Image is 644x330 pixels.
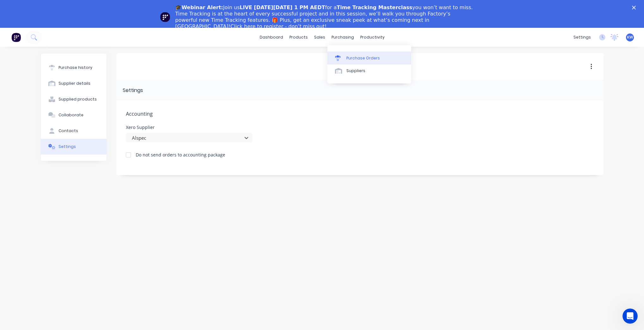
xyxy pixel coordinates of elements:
[41,107,107,123] button: Collaborate
[59,96,97,102] div: Supplied products
[126,110,594,118] span: Accounting
[59,112,84,118] div: Collaborate
[632,6,638,9] div: Close
[59,128,78,134] div: Contacts
[59,144,76,150] div: Settings
[175,4,474,30] div: Join us for a you won’t want to miss. Time Tracking is at the heart of every successful project a...
[41,123,107,139] button: Contacts
[123,87,143,94] div: Settings
[41,91,107,107] button: Supplied products
[59,65,92,70] div: Purchase history
[327,52,411,64] a: Purchase Orders
[160,12,170,22] img: Profile image for Team
[240,4,325,10] b: LIVE [DATE][DATE] 1 PM AEDT
[231,23,327,29] a: Click here to register - don’t miss out!
[41,60,107,76] button: Purchase history
[337,4,412,10] b: Time Tracking Masterclass
[59,81,90,86] div: Supplier details
[346,68,365,74] div: Suppliers
[257,33,286,42] a: dashboard
[41,139,107,155] button: Settings
[175,4,223,10] b: 🎓Webinar Alert:
[627,34,633,40] span: KW
[41,76,107,91] button: Supplier details
[328,33,357,42] div: purchasing
[126,125,252,130] div: Xero Supplier
[327,64,411,77] a: Suppliers
[286,33,311,42] div: products
[346,55,380,61] div: Purchase Orders
[622,309,638,324] iframe: Intercom live chat
[357,33,388,42] div: productivity
[570,33,594,42] div: settings
[311,33,328,42] div: sales
[136,151,225,158] div: Do not send orders to accounting package
[11,33,21,42] img: Factory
